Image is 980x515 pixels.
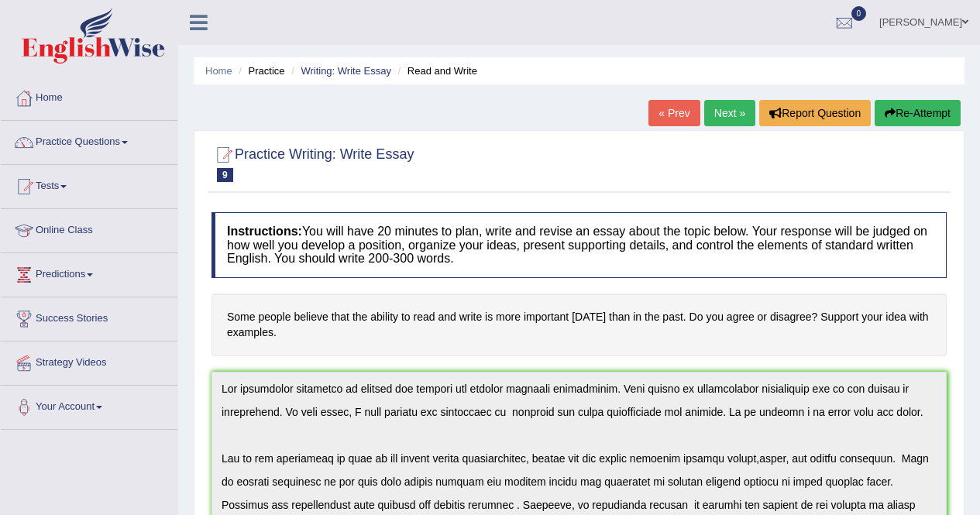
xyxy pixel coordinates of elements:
[394,64,477,78] li: Read and Write
[217,168,233,182] span: 9
[648,100,700,126] a: « Prev
[1,386,177,424] a: Your Account
[205,65,232,77] a: Home
[211,294,947,356] h4: Some people believe that the ability to read and write is more important [DATE] than in the past....
[235,64,284,78] li: Practice
[875,100,961,126] button: Re-Attempt
[704,100,755,126] a: Next »
[1,297,177,336] a: Success Stories
[227,225,302,238] b: Instructions:
[759,100,871,126] button: Report Question
[1,253,177,292] a: Predictions
[301,65,391,77] a: Writing: Write Essay
[211,212,947,278] h4: You will have 20 minutes to plan, write and revise an essay about the topic below. Your response ...
[1,165,177,204] a: Tests
[211,143,414,182] h2: Practice Writing: Write Essay
[851,6,867,21] span: 0
[1,209,177,248] a: Online Class
[1,121,177,160] a: Practice Questions
[1,77,177,115] a: Home
[1,342,177,380] a: Strategy Videos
